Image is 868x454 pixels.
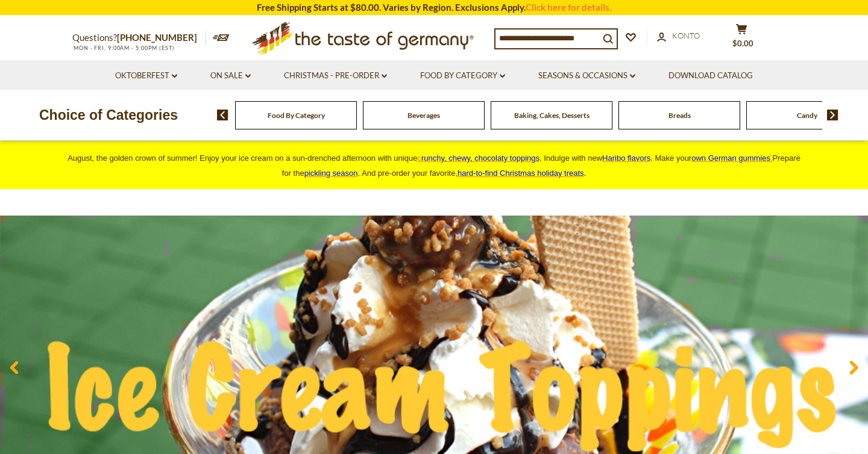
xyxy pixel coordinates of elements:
a: Download Catalog [668,69,753,82]
img: next arrow [827,110,838,120]
a: Baking, Cakes, Desserts [514,111,590,120]
a: own German gummies. [691,154,772,163]
span: own German gummies [691,154,770,163]
a: Oktoberfest [115,69,177,82]
a: On Sale [210,69,251,82]
span: Konto [672,31,700,40]
a: pickling season [304,169,358,178]
a: [PHONE_NUMBER] [117,32,197,43]
span: runchy, chewy, chocolaty toppings [421,154,539,163]
span: . [458,169,586,178]
span: August, the golden crown of summer! Enjoy your ice cream on a sun-drenched afternoon with unique ... [68,154,800,178]
a: Christmas - PRE-ORDER [284,69,387,82]
a: Food By Category [268,111,325,120]
p: Questions? [72,30,206,46]
span: $0.00 [732,39,753,48]
span: MON - FRI, 9:00AM - 5:00PM (EST) [72,45,175,51]
a: crunchy, chewy, chocolaty toppings [417,154,539,163]
a: hard-to-find Christmas holiday treats [458,169,584,178]
a: Food By Category [420,69,505,82]
a: Konto [657,30,700,43]
a: Haribo flavors [602,154,650,163]
a: Seasons & Occasions [538,69,635,82]
a: Breads [668,111,691,120]
button: $0.00 [723,23,759,54]
a: Click here for details. [526,2,611,13]
a: Candy [797,111,817,120]
a: Beverages [407,111,440,120]
img: previous arrow [217,110,228,120]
